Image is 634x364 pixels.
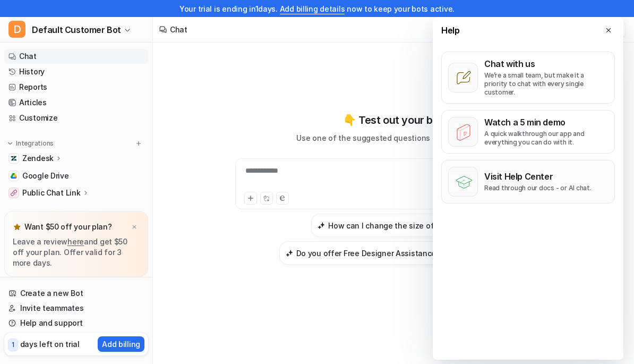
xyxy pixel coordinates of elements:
img: Zendesk [11,155,17,162]
p: Leave a review and get $50 off your plan. Offer valid for 3 more days. [13,236,140,268]
div: Chat [170,24,187,35]
span: Explore all integrations [22,202,144,219]
button: How can I change the size of my card?How can I change the size of my card? [311,214,475,237]
a: Customize [4,111,148,125]
p: Chat with us [484,58,608,69]
p: Watch a 5 min demo [484,117,608,128]
img: Google Drive [11,173,17,179]
p: Zendesk [22,153,54,164]
a: Google DriveGoogle Drive [4,168,148,183]
button: Integrations [4,138,57,149]
p: Public Chat Link [22,188,81,198]
a: Chat [4,49,148,64]
p: Read through our docs - or AI chat. [484,184,592,192]
img: expand menu [6,140,14,147]
p: Visit Help Center [484,171,592,182]
button: Add billing [98,336,144,352]
a: History [4,64,148,79]
button: Visit Help CenterRead through our docs - or AI chat. [441,160,615,204]
p: days left on trial [20,338,80,350]
a: Add billing details [280,4,345,13]
h3: Do you offer Free Designer Assistance for photo books? [296,248,501,259]
h3: How can I change the size of my card? [328,220,468,231]
button: Chat with usWe’re a small team, but make it a priority to chat with every single customer. [441,52,615,104]
img: menu_add.svg [135,140,142,147]
img: How can I change the size of my card? [318,222,325,230]
button: Watch a 5 min demoA quick walkthrough our app and everything you can do with it. [441,110,615,154]
img: Do you offer Free Designer Assistance for photo books? [286,249,293,257]
img: star [13,223,21,231]
p: Add billing [102,338,140,350]
p: Use one of the suggested questions or ask your own [296,132,489,143]
p: We’re a small team, but make it a priority to chat with every single customer. [484,71,608,97]
p: Want $50 off your plan? [24,222,112,232]
button: Do you offer Free Designer Assistance for photo books?Do you offer Free Designer Assistance for p... [279,241,507,265]
p: Integrations [16,139,54,148]
a: Invite teammates [4,301,148,316]
p: 👇 Test out your bot [343,112,443,128]
p: 1 [12,340,14,350]
span: Google Drive [22,171,69,181]
a: Create a new Bot [4,286,148,301]
img: x [131,224,138,231]
p: A quick walkthrough our app and everything you can do with it. [484,130,608,147]
img: Public Chat Link [11,190,17,196]
a: Articles [4,95,148,110]
span: Help [441,24,459,37]
span: Default Customer Bot [32,22,121,37]
a: Help and support [4,316,148,331]
span: D [8,21,25,38]
a: here [67,237,84,246]
a: Reports [4,80,148,95]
